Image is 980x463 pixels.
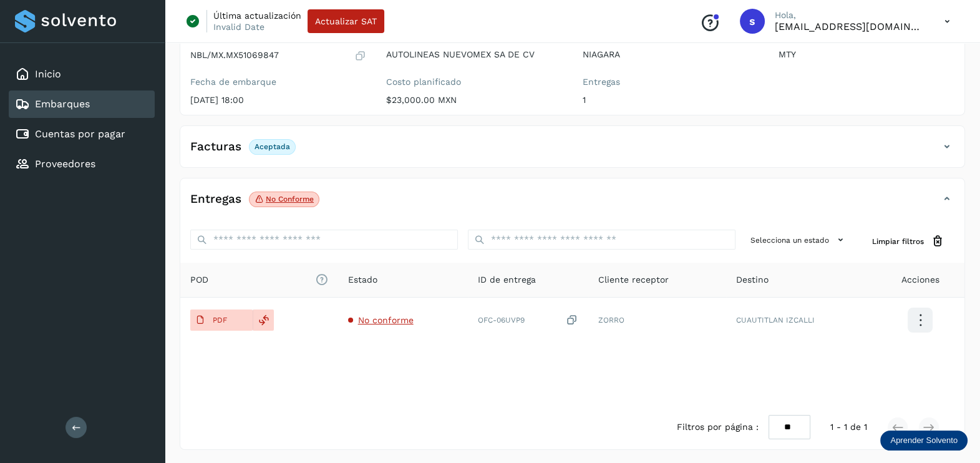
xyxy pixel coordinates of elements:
div: Reemplazar POD [253,309,274,331]
p: Hola, [775,10,924,21]
a: Embarques [35,98,90,110]
p: AUTOLINEAS NUEVOMEX SA DE CV [386,49,562,60]
span: Destino [736,273,769,286]
p: Aprender Solvento [890,436,958,446]
button: PDF [190,309,253,331]
label: Entregas [583,77,759,87]
p: MTY [779,49,954,60]
label: Fecha de embarque [190,77,366,87]
div: Embarques [9,90,155,118]
p: $23,000.00 MXN [386,95,562,105]
div: Inicio [9,61,155,88]
td: CUAUTITLAN IZCALLI [726,298,876,343]
p: Última actualización [213,10,301,21]
a: Proveedores [35,158,95,170]
label: Costo planificado [386,77,562,87]
td: ZORRO [588,298,726,343]
h4: Entregas [190,192,241,207]
div: FacturasAceptada [180,136,964,167]
div: EntregasNo conforme [180,188,964,220]
p: [DATE] 18:00 [190,95,366,105]
button: Actualizar SAT [308,9,384,33]
span: ID de entrega [478,273,536,286]
p: NBL/MX.MX51069847 [190,50,279,61]
p: Aceptada [255,142,290,151]
span: Acciones [901,273,939,286]
a: Inicio [35,68,61,80]
span: Actualizar SAT [315,17,377,26]
div: Proveedores [9,150,155,178]
a: Cuentas por pagar [35,128,125,140]
span: Filtros por página : [677,421,759,434]
p: 1 [583,95,759,105]
span: Estado [348,273,377,286]
button: Selecciona un estado [745,230,852,250]
p: No conforme [266,195,314,203]
p: PDF [213,316,227,324]
p: smedina@niagarawater.com [775,21,924,32]
p: NIAGARA [583,49,759,60]
div: OFC-06UVP9 [478,314,578,327]
span: Limpiar filtros [872,236,924,247]
div: Aprender Solvento [880,431,968,451]
span: No conforme [358,315,414,325]
p: Invalid Date [213,21,264,32]
span: Cliente receptor [598,273,669,286]
div: Cuentas por pagar [9,120,155,148]
button: Limpiar filtros [862,230,954,253]
span: POD [190,273,328,286]
h4: Facturas [190,140,241,154]
span: 1 - 1 de 1 [830,421,867,434]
